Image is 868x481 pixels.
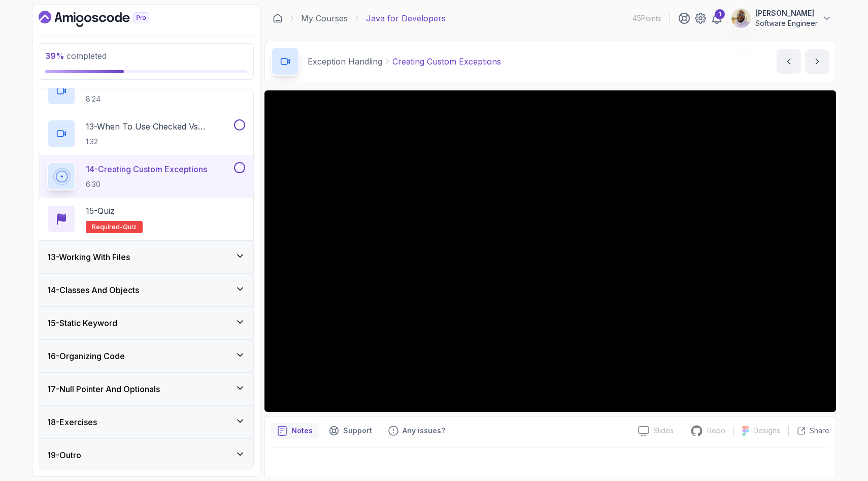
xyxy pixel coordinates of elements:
[323,423,378,439] button: Support button
[39,11,173,27] a: Dashboard
[403,426,445,436] p: Any issues?
[777,49,801,74] button: previous content
[39,307,253,339] button: 15-Static Keyword
[653,426,674,436] p: Slides
[805,49,829,74] button: next content
[92,223,123,231] span: Required-
[731,9,751,28] img: user profile image
[343,426,372,436] p: Support
[264,90,836,412] iframe: 14 - Creating Custom Exceptions
[47,383,160,395] h3: 17 - Null Pointer And Optionals
[39,439,253,471] button: 19-Outro
[86,163,207,175] p: 14 - Creating Custom Exceptions
[86,94,179,104] p: 8:24
[755,8,818,18] p: [PERSON_NAME]
[788,426,829,436] button: Share
[39,274,253,306] button: 14-Classes And Objects
[715,9,725,19] div: 1
[39,241,253,273] button: 13-Working With Files
[39,373,253,405] button: 17-Null Pointer And Optionals
[86,120,232,133] p: 13 - When To Use Checked Vs Unchecked Exeptions
[47,119,245,148] button: 13-When To Use Checked Vs Unchecked Exeptions1:32
[47,317,117,329] h3: 15 - Static Keyword
[273,13,283,23] a: Dashboard
[753,426,780,436] p: Designs
[47,251,130,263] h3: 13 - Working With Files
[86,205,115,217] p: 15 - Quiz
[47,284,139,296] h3: 14 - Classes And Objects
[47,449,81,461] h3: 19 - Outro
[810,426,829,436] p: Share
[308,55,382,68] p: Exception Handling
[755,18,818,28] p: Software Engineer
[731,8,832,28] button: user profile image[PERSON_NAME]Software Engineer
[47,416,97,428] h3: 18 - Exercises
[47,350,125,362] h3: 16 - Organizing Code
[47,205,245,233] button: 15-QuizRequired-quiz
[291,426,313,436] p: Notes
[366,12,446,24] p: Java for Developers
[39,406,253,438] button: 18-Exercises
[711,12,723,24] a: 1
[271,423,319,439] button: notes button
[632,13,661,23] p: 45 Points
[47,162,245,190] button: 14-Creating Custom Exceptions6:30
[47,77,245,105] button: 12-Throwing Exceptions8:24
[39,340,253,372] button: 16-Organizing Code
[86,137,232,147] p: 1:32
[45,51,64,61] span: 39 %
[45,51,107,61] span: completed
[123,223,137,231] span: quiz
[382,423,451,439] button: Feedback button
[707,426,725,436] p: Repo
[301,12,348,24] a: My Courses
[392,55,501,68] p: Creating Custom Exceptions
[86,179,207,189] p: 6:30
